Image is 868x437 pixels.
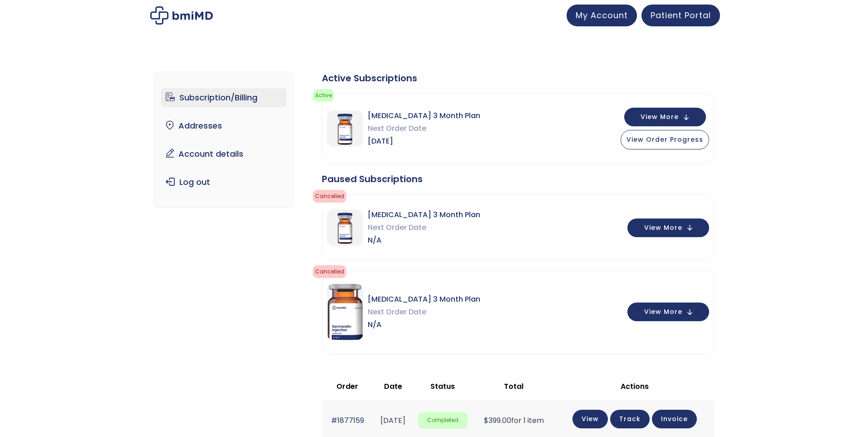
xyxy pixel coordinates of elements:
[621,381,649,392] span: Actions
[322,173,714,185] div: Paused Subscriptions
[368,306,480,318] span: Next Order Date
[331,415,364,426] a: #1877159
[418,412,468,429] span: Completed
[610,410,650,428] a: Track
[627,303,709,321] button: View More
[651,10,711,21] span: Patient Portal
[484,415,488,426] span: $
[624,108,706,126] button: View More
[368,122,480,135] span: Next Order Date
[161,88,287,107] a: Subscription/Billing
[567,5,637,26] a: My Account
[154,72,294,208] nav: Account pages
[641,5,720,26] a: Patient Portal
[572,410,608,428] a: View
[327,284,363,340] img: Sermorelin 3 Month Plan
[641,114,679,120] span: View More
[336,381,358,392] span: Order
[368,234,480,247] span: N/A
[161,173,287,192] a: Log out
[368,109,480,122] span: [MEDICAL_DATA] 3 Month Plan
[368,135,480,148] span: [DATE]
[384,381,402,392] span: Date
[161,144,287,164] a: Account details
[652,410,697,428] a: Invoice
[644,225,682,231] span: View More
[484,415,511,426] span: 399.00
[327,209,363,246] img: Sermorelin 3 Month Plan
[161,116,287,135] a: Addresses
[368,209,480,221] span: [MEDICAL_DATA] 3 Month Plan
[380,415,405,426] time: [DATE]
[368,221,480,234] span: Next Order Date
[322,72,714,84] div: Active Subscriptions
[576,10,628,21] span: My Account
[327,110,363,147] img: Sermorelin 3 Month Plan
[504,381,523,392] span: Total
[150,6,213,25] img: My account
[313,190,346,203] span: cancelled
[313,89,334,102] span: Active
[644,309,682,315] span: View More
[621,130,709,149] button: View Order Progress
[626,135,703,144] span: View Order Progress
[627,218,709,237] button: View More
[313,265,346,278] span: cancelled
[368,293,480,306] span: [MEDICAL_DATA] 3 Month Plan
[430,381,455,392] span: Status
[368,318,480,331] span: N/A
